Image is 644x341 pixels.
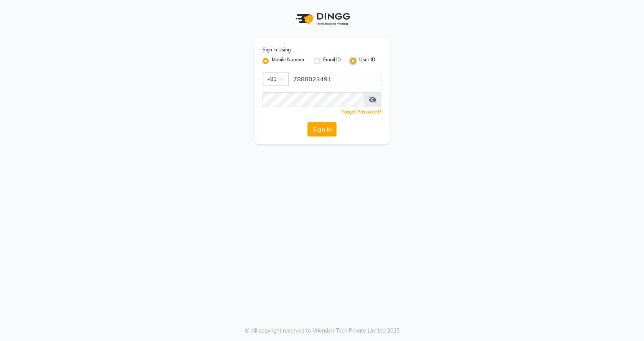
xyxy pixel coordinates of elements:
label: Email ID [323,56,341,66]
input: Username [288,72,381,86]
input: Username [263,92,364,107]
img: logo1.svg [291,8,353,30]
label: Mobile Number [272,56,305,66]
label: Sign In Using: [263,46,292,53]
a: Forgot Password? [342,109,381,115]
label: User ID [359,56,375,66]
button: Sign In [307,122,337,137]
